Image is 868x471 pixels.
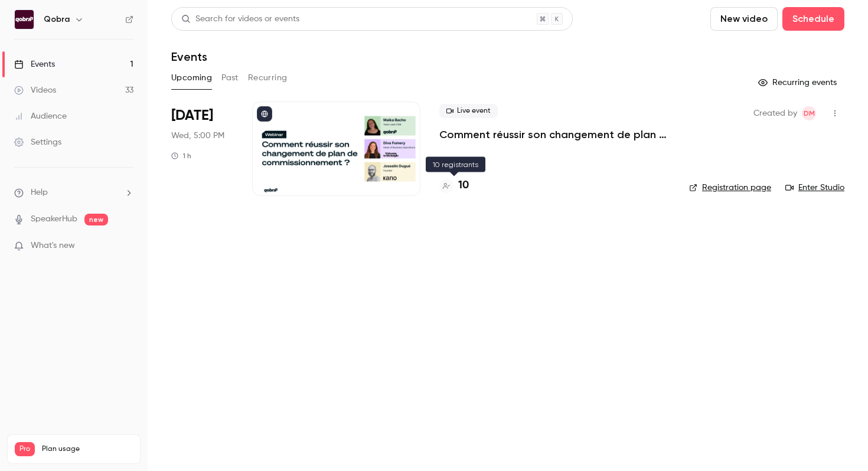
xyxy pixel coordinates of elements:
[42,444,133,454] span: Plan usage
[15,10,34,29] img: Qobra
[31,187,48,199] span: Help
[14,58,55,70] div: Events
[785,182,844,194] a: Enter Studio
[458,178,469,194] h4: 10
[171,106,213,125] span: [DATE]
[753,73,844,92] button: Recurring events
[15,442,35,456] span: Pro
[14,84,56,96] div: Videos
[171,130,224,142] span: Wed, 5:00 PM
[753,106,797,120] span: Created by
[31,213,77,225] a: SpeakerHub
[439,127,670,142] a: Comment réussir son changement de plan de commissionnement ?
[171,151,191,161] div: 1 h
[439,178,469,194] a: 10
[171,50,207,64] h1: Events
[31,240,75,252] span: What's new
[439,104,498,118] span: Live event
[221,68,239,87] button: Past
[782,7,844,31] button: Schedule
[804,106,815,120] span: DM
[710,7,778,31] button: New video
[44,14,70,25] h6: Qobra
[171,68,212,87] button: Upcoming
[84,214,108,225] span: new
[181,13,299,25] div: Search for videos or events
[802,106,816,120] span: Dylan Manceau
[14,187,133,199] li: help-dropdown-opener
[14,136,61,148] div: Settings
[171,102,233,196] div: Sep 24 Wed, 5:00 PM (Europe/Paris)
[14,110,67,122] div: Audience
[248,68,288,87] button: Recurring
[689,182,771,194] a: Registration page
